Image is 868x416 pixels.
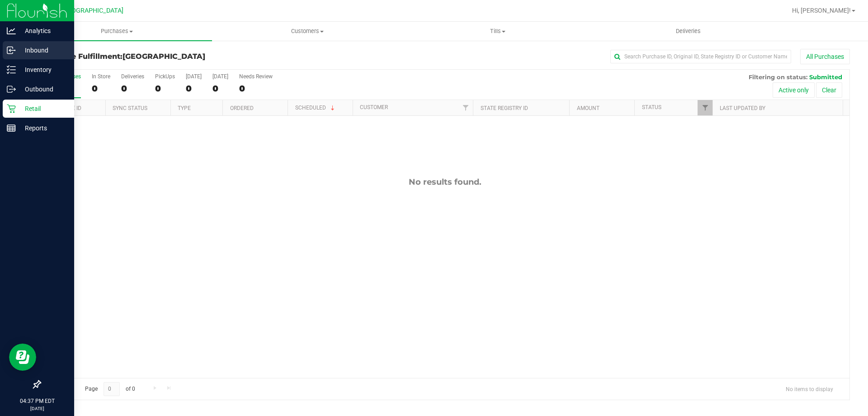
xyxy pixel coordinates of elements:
[186,83,202,94] div: 0
[155,73,175,80] div: PickUps
[239,73,273,80] div: Needs Review
[121,73,144,80] div: Deliveries
[16,64,70,75] p: Inventory
[16,123,70,134] p: Reports
[40,177,849,187] div: No results found.
[121,83,144,94] div: 0
[7,85,16,94] inline-svg: Outbound
[773,82,815,98] button: Active only
[40,53,310,61] h3: Purchase Fulfillment:
[7,104,16,113] inline-svg: Retail
[123,52,205,61] span: [GEOGRAPHIC_DATA]
[778,382,840,396] span: No items to display
[230,105,254,111] a: Ordered
[816,82,842,98] button: Clear
[593,22,783,41] a: Deliveries
[22,22,212,41] a: Purchases
[749,73,807,81] span: Filtering on status:
[178,105,191,111] a: Type
[577,105,599,111] a: Amount
[7,65,16,74] inline-svg: Inventory
[22,27,212,35] span: Purchases
[295,105,336,111] a: Scheduled
[77,382,142,396] span: Page of 0
[809,73,842,81] span: Submitted
[186,73,202,80] div: [DATE]
[92,73,110,80] div: In Store
[212,73,228,80] div: [DATE]
[155,83,175,94] div: 0
[458,100,473,115] a: Filter
[7,124,16,133] inline-svg: Reports
[212,83,228,94] div: 0
[92,83,110,94] div: 0
[16,45,70,56] p: Inbound
[9,344,36,371] iframe: Resource center
[16,103,70,114] p: Retail
[212,27,402,35] span: Customers
[16,84,70,95] p: Outbound
[698,100,712,115] a: Filter
[664,27,713,35] span: Deliveries
[402,22,593,41] a: Tills
[610,50,791,63] input: Search Purchase ID, Original ID, State Registry ID or Customer Name...
[7,46,16,55] inline-svg: Inbound
[800,49,850,64] button: All Purchases
[481,105,528,111] a: State Registry ID
[4,397,70,405] p: 04:37 PM EDT
[239,83,273,94] div: 0
[642,104,661,110] a: Status
[212,22,402,41] a: Customers
[792,7,851,14] span: Hi, [PERSON_NAME]!
[7,26,16,35] inline-svg: Analytics
[720,105,765,111] a: Last Updated By
[16,25,70,36] p: Analytics
[113,105,147,111] a: Sync Status
[403,27,592,35] span: Tills
[4,405,70,412] p: [DATE]
[360,104,388,110] a: Customer
[61,7,123,14] span: [GEOGRAPHIC_DATA]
